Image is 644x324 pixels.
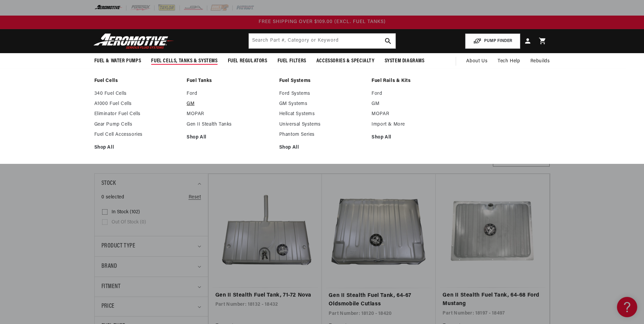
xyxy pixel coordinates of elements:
[525,53,555,69] summary: Rebuilds
[101,257,201,277] summary: Brand (0 selected)
[466,59,487,64] span: About Us
[187,91,272,97] a: Ford
[372,134,457,141] a: Shop All
[187,78,272,84] a: Fuel Tanks
[329,291,429,309] a: Gen II Stealth Fuel Tank, 64-67 Oldsmobile Cutlass
[151,58,217,65] span: Fuel Cells, Tanks & Systems
[94,101,180,107] a: A1000 Fuel Cells
[372,78,457,84] a: Fuel Rails & Kits
[279,132,365,138] a: Phantom Series
[187,111,272,117] a: MOPAR
[372,111,457,117] a: MOPAR
[215,291,315,300] a: Gen II Stealth Fuel Tank, 71-72 Nova
[92,33,176,49] img: Aeromotive
[272,53,311,69] summary: Fuel Filters
[311,53,380,69] summary: Accessories & Specialty
[94,122,180,128] a: Gear Pump Cells
[381,34,396,48] button: search button
[249,34,396,48] input: Search by Part Number, Category or Keyword
[112,219,146,225] span: Out of stock (0)
[461,53,493,69] a: About Us
[187,101,272,107] a: GM
[94,58,141,65] span: Fuel & Water Pumps
[228,58,267,65] span: Fuel Regulators
[101,282,121,292] span: Fitment
[94,78,180,84] a: Fuel Cells
[101,277,201,297] summary: Fitment (0 selected)
[279,122,365,128] a: Universal Systems
[101,179,116,189] span: Stock
[493,53,525,69] summary: Tech Help
[112,209,140,215] span: In stock (102)
[189,194,201,201] a: Reset
[380,53,430,69] summary: System Diagrams
[101,236,201,256] summary: Product type (0 selected)
[94,132,180,138] a: Fuel Cell Accessories
[372,122,457,128] a: Import & More
[187,122,272,128] a: Gen II Stealth Tanks
[372,91,457,97] a: Ford
[101,241,136,251] span: Product type
[94,111,180,117] a: Eliminator Fuel Cells
[259,19,386,24] span: FREE SHIPPING OVER $109.00 (EXCL. FUEL TANKS)
[465,34,520,49] button: PUMP FINDER
[279,111,365,117] a: Hellcat Systems
[101,262,117,272] span: Brand
[385,58,425,65] span: System Diagrams
[94,91,180,97] a: 340 Fuel Cells
[101,174,201,194] summary: Stock (0 selected)
[372,101,457,107] a: GM
[279,145,365,151] a: Shop All
[278,58,306,65] span: Fuel Filters
[89,53,146,69] summary: Fuel & Water Pumps
[187,134,272,141] a: Shop All
[279,91,365,97] a: Ford Systems
[223,53,272,69] summary: Fuel Regulators
[146,53,222,69] summary: Fuel Cells, Tanks & Systems
[101,194,124,201] span: 0 selected
[94,145,180,151] a: Shop All
[443,291,543,308] a: Gen II Stealth Fuel Tank, 64-68 Ford Mustang
[498,58,520,65] span: Tech Help
[101,302,115,311] span: Price
[101,297,201,316] summary: Price
[279,78,365,84] a: Fuel Systems
[316,58,375,65] span: Accessories & Specialty
[530,58,550,65] span: Rebuilds
[279,101,365,107] a: GM Systems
